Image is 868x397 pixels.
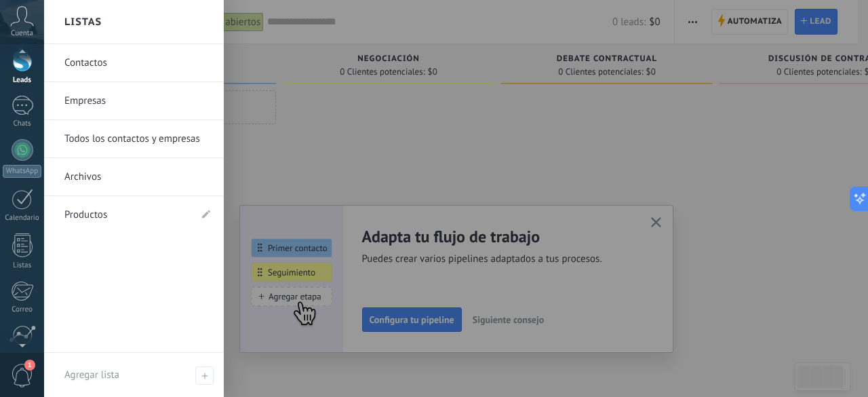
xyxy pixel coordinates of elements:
[195,366,214,385] span: Agregar lista
[64,196,190,234] a: Productos
[3,261,42,270] div: Listas
[64,82,210,120] a: Empresas
[64,120,210,158] a: Todos los contactos y empresas
[64,1,102,43] h2: Listas
[3,119,42,128] div: Chats
[3,305,42,314] div: Correo
[11,29,33,38] span: Cuenta
[64,44,210,82] a: Contactos
[64,368,119,381] span: Agregar lista
[3,76,42,85] div: Leads
[64,158,210,196] a: Archivos
[3,214,42,223] div: Calendario
[24,360,35,371] span: 1
[3,165,41,178] div: WhatsApp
